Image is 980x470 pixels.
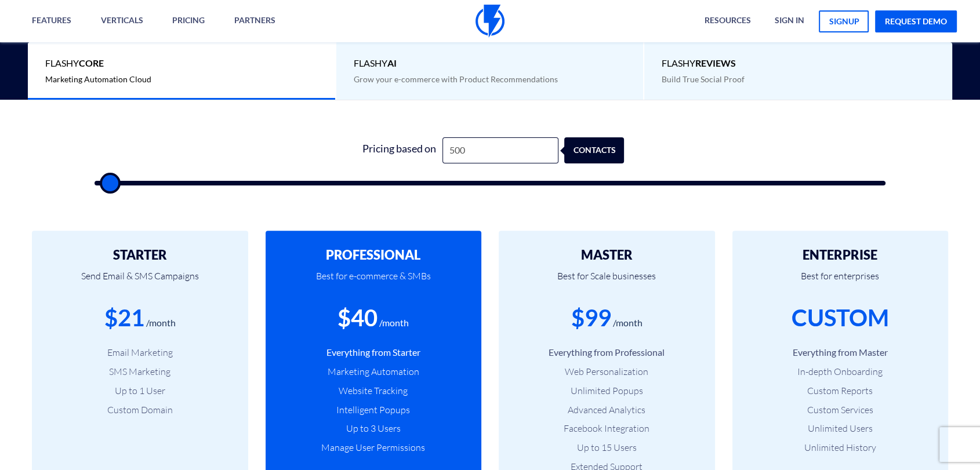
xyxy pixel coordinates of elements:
li: SMS Marketing [49,365,231,378]
p: Best for e-commerce & SMBs [283,262,464,301]
li: Up to 3 Users [283,422,464,435]
div: Pricing based on [355,137,442,163]
p: Best for Scale businesses [516,262,698,301]
div: contacts [571,137,631,163]
li: In-depth Onboarding [750,365,931,378]
div: /month [613,316,643,330]
li: Custom Reports [750,384,931,398]
span: Grow your e-commerce with Product Recommendations [354,74,558,84]
a: request demo [875,10,957,32]
b: Core [79,57,104,68]
h2: ENTERPRISE [750,248,931,262]
a: signup [819,10,869,32]
span: Build True Social Proof [662,74,745,84]
li: Everything from Professional [516,346,698,359]
li: Unlimited History [750,441,931,454]
li: Custom Domain [49,403,231,417]
h2: PROFESSIONAL [283,248,464,262]
div: $40 [337,301,378,334]
li: Unlimited Popups [516,384,698,398]
li: Manage User Permissions [283,441,464,454]
li: Web Personalization [516,365,698,378]
p: Best for enterprises [750,262,931,301]
b: REVIEWS [695,57,736,68]
li: Marketing Automation [283,365,464,378]
span: Flashy [662,57,935,70]
li: Custom Services [750,403,931,417]
li: Advanced Analytics [516,403,698,417]
li: Everything from Starter [283,346,464,359]
span: Flashy [45,57,317,70]
div: $99 [571,301,611,334]
div: $21 [104,301,144,334]
li: Facebook Integration [516,422,698,435]
li: Everything from Master [750,346,931,359]
div: CUSTOM [792,301,889,334]
li: Email Marketing [49,346,231,359]
li: Up to 1 User [49,384,231,398]
h2: MASTER [516,248,698,262]
b: AI [387,57,397,68]
div: /month [146,316,176,330]
span: Flashy [354,57,626,70]
li: Unlimited Users [750,422,931,435]
div: /month [379,316,409,330]
li: Up to 15 Users [516,441,698,454]
li: Intelligent Popups [283,403,464,417]
span: Marketing Automation Cloud [45,74,151,84]
li: Website Tracking [283,384,464,398]
h2: STARTER [49,248,231,262]
p: Send Email & SMS Campaigns [49,262,231,301]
